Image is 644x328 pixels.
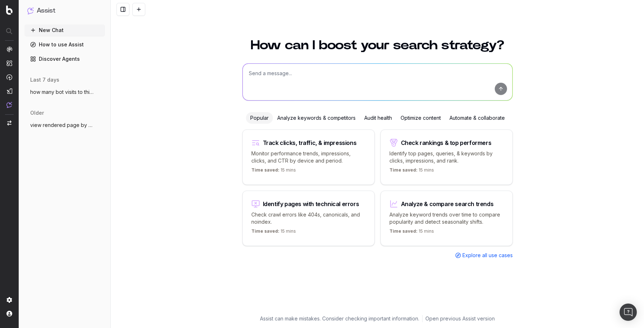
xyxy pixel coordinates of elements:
[30,109,44,117] span: older
[24,86,105,98] button: how many bot visits to this url https://
[620,304,637,321] div: Open Intercom Messenger
[6,74,12,80] img: Activation
[401,140,492,146] div: Check rankings & top performers
[263,140,357,146] div: Track clicks, traffic, & impressions
[27,6,102,16] button: Assist
[360,112,396,124] div: Audit health
[6,102,12,108] img: Assist
[389,167,417,173] span: Time saved:
[251,228,296,237] p: 15 mins
[6,297,12,303] img: Setting
[251,167,296,176] p: 15 mins
[445,112,509,124] div: Automate & collaborate
[30,122,93,129] span: view rendered page by speed worker
[251,211,366,225] p: Check crawl errors like 404s, canonicals, and noindex.
[24,119,105,131] button: view rendered page by speed worker
[401,201,494,207] div: Analyze & compare search trends
[246,112,273,124] div: Popular
[30,76,59,83] span: last 7 days
[389,167,434,176] p: 15 mins
[24,24,105,36] button: New Chat
[396,112,445,124] div: Optimize content
[260,315,419,322] p: Assist can make mistakes. Consider checking important information.
[455,252,513,259] a: Explore all use cases
[30,88,93,96] span: how many bot visits to this url https://
[37,6,55,16] h1: Assist
[389,228,417,234] span: Time saved:
[389,211,504,225] p: Analyze keyword trends over time to compare popularity and detect seasonality shifts.
[251,167,279,173] span: Time saved:
[263,201,359,207] div: Identify pages with technical errors
[7,120,12,126] img: Switch project
[24,39,105,50] a: How to use Assist
[462,252,513,259] span: Explore all use cases
[242,39,513,52] h1: How can I boost your search strategy?
[6,311,12,316] img: My account
[273,112,360,124] div: Analyze keywords & competitors
[251,228,279,234] span: Time saved:
[6,60,12,66] img: Intelligence
[251,150,366,164] p: Monitor performance trends, impressions, clicks, and CTR by device and period.
[6,88,12,94] img: Studio
[24,53,105,65] a: Discover Agents
[389,150,504,164] p: Identify top pages, queries, & keywords by clicks, impressions, and rank.
[425,315,495,322] a: Open previous Assist version
[389,228,434,237] p: 15 mins
[6,5,13,15] img: Botify logo
[6,46,12,52] img: Analytics
[27,7,34,14] img: Assist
